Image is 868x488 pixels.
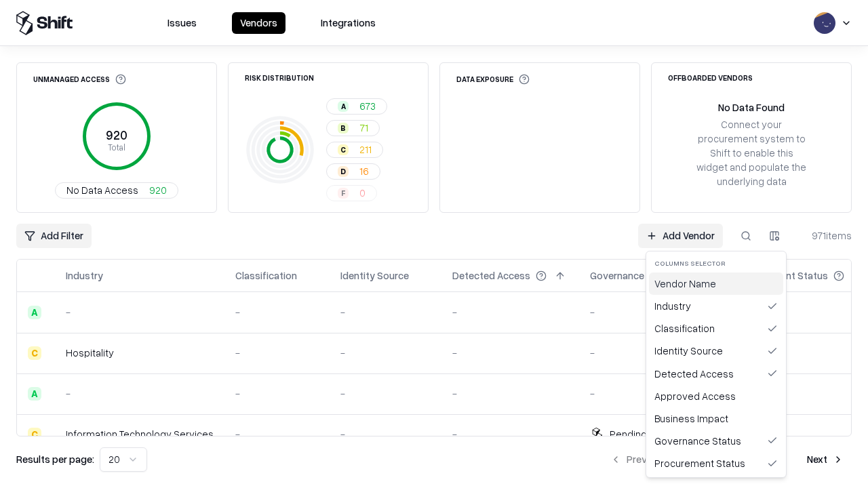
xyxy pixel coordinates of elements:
[649,452,783,474] div: Procurement Status
[649,430,783,452] div: Governance Status
[649,340,783,362] div: Identity Source
[649,272,783,295] div: Vendor Name
[649,407,783,430] div: Business Impact
[649,317,783,340] div: Classification
[649,295,783,317] div: Industry
[649,363,783,385] div: Detected Access
[649,385,783,407] div: Approved Access
[649,254,783,272] div: Columns selector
